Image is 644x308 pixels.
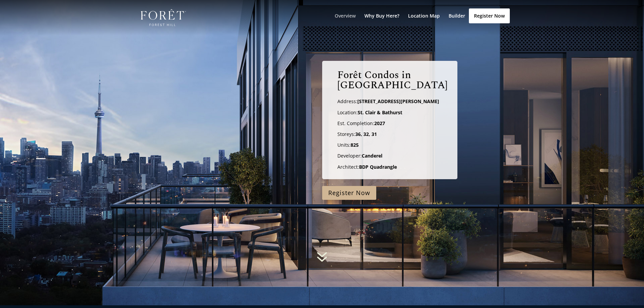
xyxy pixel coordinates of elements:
[337,120,442,131] p: Est. Completion:
[362,152,382,159] strong: Canderel
[337,110,442,120] p: Location:
[322,186,376,200] a: Register Now
[355,131,377,137] strong: 36, 32, 31
[364,14,399,35] a: Why Buy Here?
[337,98,442,109] p: Address:
[358,109,402,116] span: St. Clair & Bathurst
[335,14,356,35] a: Overview
[408,14,440,35] a: Location Map
[359,164,397,170] b: BDP Quadrangle
[374,120,385,126] b: 2027
[337,131,442,142] p: Storeys:
[141,9,186,26] img: Foret Condos in Forest Hill
[337,153,442,164] p: Developer:
[357,98,439,104] span: [STREET_ADDRESS][PERSON_NAME]
[469,8,510,23] a: Register Now
[351,142,359,148] strong: 825
[312,246,332,267] a: 7
[337,164,442,170] p: Architect:
[337,70,442,94] h1: Forêt Condos in [GEOGRAPHIC_DATA]
[337,142,442,153] p: Units:
[449,14,465,35] a: Builder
